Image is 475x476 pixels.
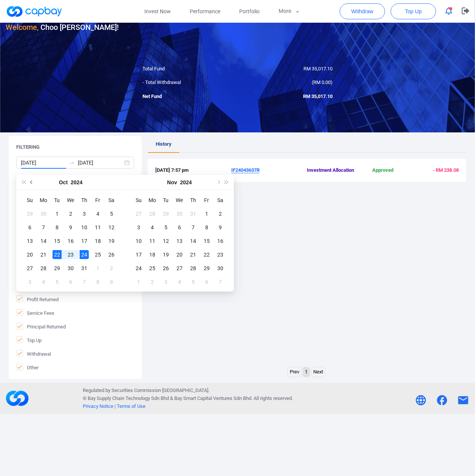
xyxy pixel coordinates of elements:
[28,175,36,190] button: Previous month (PageUp)
[80,236,89,246] div: 17
[132,275,145,289] td: 2024-12-01
[6,23,39,32] span: Welcome,
[64,261,77,275] td: 2024-10-30
[132,248,145,261] td: 2024-11-17
[214,221,227,234] td: 2024-11-09
[186,234,200,248] td: 2024-11-14
[105,221,118,234] td: 2024-10-12
[23,221,37,234] td: 2024-10-06
[216,277,225,286] div: 7
[148,223,157,232] div: 4
[59,175,68,190] button: Choose a month
[145,234,159,248] td: 2024-11-11
[132,261,145,275] td: 2024-11-24
[53,236,62,246] div: 15
[202,250,211,259] div: 22
[200,248,214,261] td: 2024-11-22
[180,175,192,190] button: Choose a year
[134,223,143,232] div: 3
[200,193,214,207] th: Fr
[6,387,29,410] img: footerLogo
[6,21,119,33] h3: Choo [PERSON_NAME] !
[16,323,66,330] span: Principal Returned
[145,193,159,207] th: Mo
[145,207,159,221] td: 2024-10-28
[159,248,173,261] td: 2024-11-19
[216,236,225,246] div: 16
[16,350,51,358] span: Withdrawal
[80,250,89,259] div: 24
[25,277,34,286] div: 3
[50,248,64,261] td: 2024-10-22
[77,261,91,275] td: 2024-10-31
[159,221,173,234] td: 2024-11-05
[156,141,172,147] span: History
[80,223,89,232] div: 10
[53,264,62,273] div: 29
[216,264,225,273] div: 30
[80,209,89,218] div: 3
[64,221,77,234] td: 2024-10-09
[148,264,157,273] div: 25
[189,250,198,259] div: 21
[93,264,102,273] div: 1
[303,367,309,377] a: Page 1 is your current page
[50,221,64,234] td: 2024-10-08
[134,209,143,218] div: 27
[173,234,186,248] td: 2024-11-13
[124,160,130,165] span: close-circle
[107,250,116,259] div: 26
[231,167,260,173] u: IF24043637R
[91,193,105,207] th: Fr
[145,248,159,261] td: 2024-11-18
[91,261,105,275] td: 2024-11-01
[37,221,50,234] td: 2024-10-07
[64,193,77,207] th: We
[161,209,170,218] div: 29
[214,234,227,248] td: 2024-11-16
[137,93,237,101] div: Net Fund
[25,264,34,273] div: 27
[175,277,184,286] div: 4
[357,166,408,174] span: Approved
[77,221,91,234] td: 2024-10-10
[53,277,62,286] div: 5
[175,250,184,259] div: 20
[107,223,116,232] div: 12
[66,209,75,218] div: 2
[200,207,214,221] td: 2024-11-01
[189,209,198,218] div: 31
[19,175,28,190] button: Last year (Control + left)
[214,248,227,261] td: 2024-11-23
[91,234,105,248] td: 2024-10-18
[69,160,75,166] span: to
[148,209,157,218] div: 28
[105,261,118,275] td: 2024-11-02
[53,250,62,259] div: 22
[64,248,77,261] td: 2024-10-23
[391,3,436,19] button: Top Up
[66,236,75,246] div: 16
[307,166,358,174] span: Investment Allocation
[93,223,102,232] div: 11
[175,264,184,273] div: 27
[37,261,50,275] td: 2024-10-28
[134,236,143,246] div: 10
[155,166,231,174] span: [DATE] 7:57 pm
[202,223,211,232] div: 8
[93,209,102,218] div: 4
[159,275,173,289] td: 2024-12-03
[189,277,198,286] div: 5
[83,403,114,409] a: Privacy Notice
[186,221,200,234] td: 2024-11-07
[200,234,214,248] td: 2024-11-15
[189,236,198,246] div: 14
[311,367,325,377] a: Next page
[93,250,102,259] div: 25
[77,193,91,207] th: Th
[39,277,48,286] div: 4
[159,261,173,275] td: 2024-11-26
[37,248,50,261] td: 2024-10-21
[173,261,186,275] td: 2024-11-27
[186,248,200,261] td: 2024-11-21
